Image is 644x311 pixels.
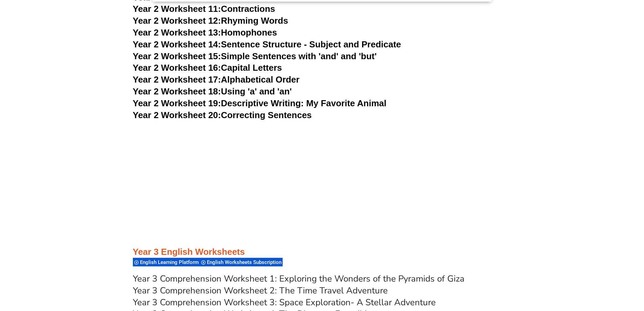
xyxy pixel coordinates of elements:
[133,51,221,61] span: Year 2 Worksheet 15:
[140,259,201,265] span: English Learning Platform
[200,258,283,267] div: English Worksheets Subscription
[133,285,388,296] a: Year 3 Comprehension Worksheet 2: The Time Travel Adventure
[133,27,221,38] span: Year 2 Worksheet 13:
[610,279,644,311] iframe: Chat Widget
[133,74,221,85] span: Year 2 Worksheet 17:
[133,258,200,267] div: English Learning Platform
[207,259,284,265] span: English Worksheets Subscription
[133,63,221,73] span: Year 2 Worksheet 16:
[133,51,377,61] a: Year 2 Worksheet 15:Simple Sentences with 'and' and 'but'
[133,98,221,108] span: Year 2 Worksheet 19:
[133,273,464,285] a: Year 3 Comprehension Worksheet 1: Exploring the Wonders of the Pyramids of Giza
[133,246,511,258] h3: Year 3 English Worksheets
[133,39,221,49] span: Year 2 Worksheet 14:
[133,110,312,120] a: Year 2 Worksheet 20:Correcting Sentences
[119,128,525,222] iframe: Advertisement
[133,4,275,14] a: Year 2 Worksheet 11:Contractions
[133,296,436,308] a: Year 3 Comprehension Worksheet 3: Space Exploration- A Stellar Adventure
[133,86,292,96] a: Year 2 Worksheet 18:Using 'a' and 'an'
[133,16,221,26] span: Year 2 Worksheet 12:
[133,74,300,85] a: Year 2 Worksheet 17:Alphabetical Order
[133,98,386,108] a: Year 2 Worksheet 19:Descriptive Writing: My Favorite Animal
[133,39,401,49] a: Year 2 Worksheet 14:Sentence Structure - Subject and Predicate
[133,16,288,26] a: Year 2 Worksheet 12:Rhyming Words
[133,27,277,38] a: Year 2 Worksheet 13:Homophones
[133,110,221,120] span: Year 2 Worksheet 20:
[133,63,282,73] a: Year 2 Worksheet 16:Capital Letters
[133,86,221,96] span: Year 2 Worksheet 18:
[133,4,221,14] span: Year 2 Worksheet 11:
